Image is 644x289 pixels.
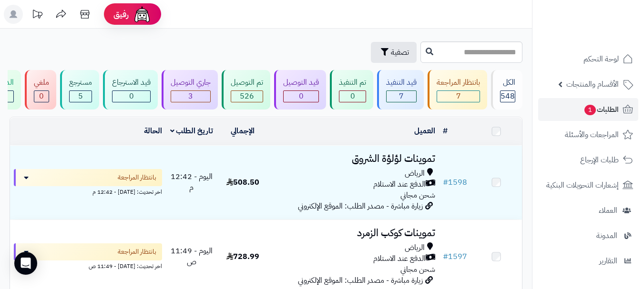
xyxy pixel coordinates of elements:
span: 526 [240,90,254,102]
div: 0 [34,91,49,102]
div: 5 [70,91,92,102]
span: المراجعات والأسئلة [565,128,619,141]
a: الحالة [144,125,162,137]
div: 526 [231,91,263,102]
span: اليوم - 11:49 ص [171,245,213,268]
a: بانتظار المراجعة 7 [426,70,489,110]
span: 7 [399,90,404,102]
span: زيارة مباشرة - مصدر الطلب: الموقع الإلكتروني [298,200,423,212]
a: تاريخ الطلب [170,125,214,137]
a: # [443,125,448,137]
a: تم التوصيل 526 [220,70,272,110]
span: شحن مجاني [400,264,435,275]
div: 7 [387,91,416,102]
div: ملغي [34,77,49,88]
span: 1 [584,104,596,116]
span: تصفية [391,47,409,58]
span: # [443,177,448,188]
div: 3 [171,91,210,102]
div: 0 [339,91,366,102]
div: اخر تحديث: [DATE] - 12:42 م [14,186,162,196]
span: الدفع عند الاستلام [373,253,426,264]
span: 548 [501,90,515,102]
a: المدونة [538,224,638,247]
a: قيد التنفيذ 7 [375,70,426,110]
a: التقارير [538,249,638,272]
span: 0 [129,90,134,102]
span: التقارير [599,254,617,268]
span: الرياض [405,168,425,179]
h3: تموينات لؤلؤة الشروق [272,153,435,164]
div: 0 [284,91,318,102]
a: العميل [414,125,435,137]
a: قيد الاسترجاع 0 [101,70,160,110]
span: 508.50 [226,177,259,188]
a: لوحة التحكم [538,48,638,70]
div: الكل [500,77,515,88]
span: 7 [456,90,461,102]
a: العملاء [538,199,638,222]
a: المراجعات والأسئلة [538,123,638,146]
a: الطلبات1 [538,98,638,121]
span: اليوم - 12:42 م [171,171,213,193]
button: تصفية [371,42,417,63]
a: قيد التوصيل 0 [272,70,328,110]
a: تم التنفيذ 0 [328,70,375,110]
div: قيد التوصيل [283,77,319,88]
span: لوحة التحكم [583,52,619,66]
span: 0 [350,90,355,102]
img: ai-face.png [133,5,152,24]
a: جاري التوصيل 3 [160,70,220,110]
a: #1598 [443,177,467,188]
div: 0 [112,91,150,102]
span: # [443,251,448,262]
div: بانتظار المراجعة [437,77,480,88]
span: 728.99 [226,251,259,262]
a: تحديثات المنصة [25,5,49,26]
span: بانتظار المراجعة [118,247,156,257]
a: الإجمالي [231,125,255,137]
span: العملاء [599,204,617,217]
span: رفيق [113,9,129,20]
div: تم التنفيذ [339,77,366,88]
span: 0 [39,90,44,102]
span: الأقسام والمنتجات [566,78,619,91]
span: بانتظار المراجعة [118,173,156,182]
div: قيد التنفيذ [386,77,417,88]
div: 7 [437,91,480,102]
span: شحن مجاني [400,189,435,201]
span: إشعارات التحويلات البنكية [546,179,619,192]
a: #1597 [443,251,467,262]
div: Open Intercom Messenger [14,252,37,275]
span: 5 [78,90,83,102]
a: الكل548 [489,70,524,110]
span: الدفع عند الاستلام [373,179,426,190]
span: المدونة [596,229,617,242]
div: تم التوصيل [231,77,263,88]
img: logo-2.png [579,9,635,29]
h3: تموينات كوكب الزمرد [272,228,435,239]
span: الرياض [405,242,425,253]
div: قيد الاسترجاع [112,77,151,88]
span: 0 [299,90,304,102]
div: اخر تحديث: [DATE] - 11:49 ص [14,260,162,270]
a: إشعارات التحويلات البنكية [538,174,638,197]
div: جاري التوصيل [171,77,211,88]
a: طلبات الإرجاع [538,149,638,171]
div: مسترجع [69,77,92,88]
span: زيارة مباشرة - مصدر الطلب: الموقع الإلكتروني [298,275,423,286]
span: طلبات الإرجاع [580,153,619,167]
a: ملغي 0 [23,70,58,110]
a: مسترجع 5 [58,70,101,110]
span: 3 [188,90,193,102]
span: الطلبات [583,103,619,116]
